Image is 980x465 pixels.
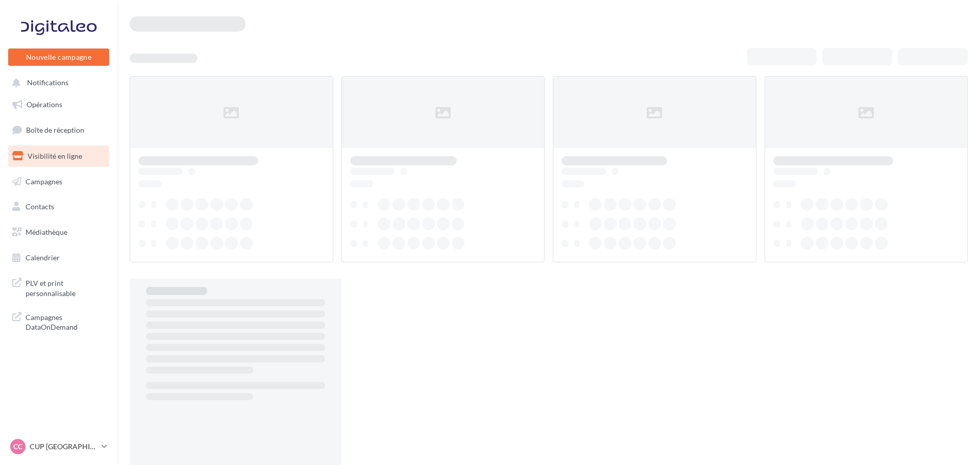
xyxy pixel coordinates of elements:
span: Notifications [27,79,68,87]
span: Boîte de réception [26,126,84,134]
span: Contacts [26,202,54,211]
a: Opérations [6,94,111,115]
a: CC CUP [GEOGRAPHIC_DATA] [8,437,109,456]
a: Campagnes [6,171,111,192]
a: Calendrier [6,247,111,268]
a: Médiathèque [6,222,111,243]
a: PLV et print personnalisable [6,272,111,302]
a: Campagnes DataOnDemand [6,306,111,336]
span: Visibilité en ligne [28,152,82,160]
a: Boîte de réception [6,119,111,141]
span: PLV et print personnalisable [26,276,105,298]
span: CC [13,442,22,452]
a: Contacts [6,196,111,217]
button: Nouvelle campagne [8,48,109,66]
a: Visibilité en ligne [6,145,111,167]
span: Médiathèque [26,228,67,236]
p: CUP [GEOGRAPHIC_DATA] [30,442,97,452]
span: Campagnes DataOnDemand [26,310,105,332]
span: Campagnes [26,177,62,185]
span: Calendrier [26,253,60,262]
span: Opérations [27,100,62,109]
